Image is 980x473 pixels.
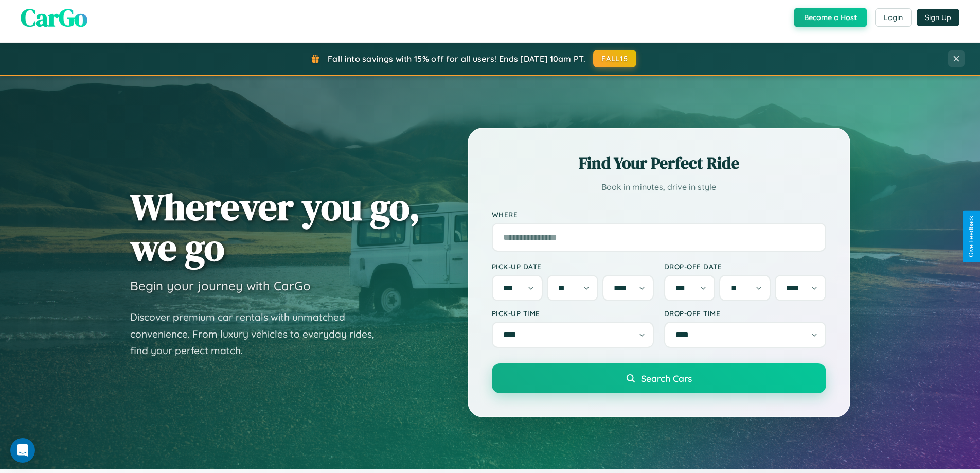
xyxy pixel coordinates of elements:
button: Become a Host [794,8,867,27]
span: Fall into savings with 15% off for all users! Ends [DATE] 10am PT. [328,54,585,64]
p: Book in minutes, drive in style [492,180,826,195]
label: Drop-off Time [664,309,826,318]
button: FALL15 [593,50,636,67]
label: Pick-up Time [492,309,654,318]
h2: Find Your Perfect Ride [492,152,826,174]
div: Open Intercom Messenger [10,438,35,463]
h1: Wherever you go, we go [130,186,420,268]
span: CarGo [21,1,87,34]
div: Give Feedback [968,216,975,257]
p: Discover premium car rentals with unmatched convenience. From luxury vehicles to everyday rides, ... [130,309,387,359]
button: Search Cars [492,363,826,393]
button: Login [875,8,912,27]
button: Sign Up [917,9,959,26]
label: Where [492,210,826,219]
h3: Begin your journey with CarGo [130,278,311,293]
label: Drop-off Date [664,262,826,271]
span: Search Cars [641,373,692,384]
label: Pick-up Date [492,262,654,271]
